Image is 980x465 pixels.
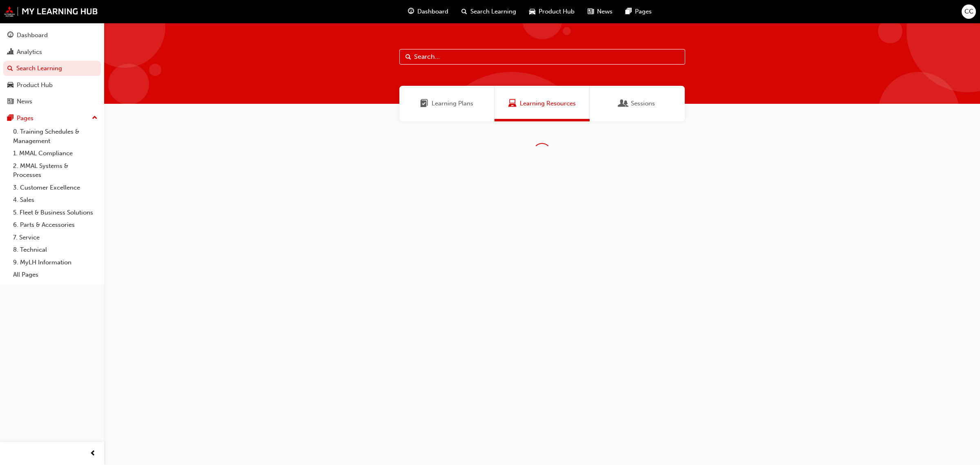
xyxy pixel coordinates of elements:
img: mmal [4,6,98,17]
button: Pages [3,111,101,126]
a: pages-iconPages [619,3,658,20]
span: chart-icon [7,49,13,56]
span: news-icon [7,98,13,105]
a: guage-iconDashboard [401,3,455,20]
a: 3. Customer Excellence [10,181,101,194]
span: Dashboard [417,7,448,16]
a: 0. Training Schedules & Management [10,125,101,147]
a: 2. MMAL Systems & Processes [10,160,101,181]
a: 5. Fleet & Business Solutions [10,206,101,219]
span: car-icon [529,7,535,17]
a: news-iconNews [581,3,619,20]
div: Analytics [17,47,42,57]
a: 1. MMAL Compliance [10,147,101,160]
a: Learning ResourcesLearning Resources [494,86,590,121]
a: Dashboard [3,28,101,43]
span: car-icon [7,82,13,89]
span: Search [405,52,411,62]
span: Sessions [631,99,655,108]
button: CC [962,4,976,19]
span: Learning Resources [508,99,517,108]
a: 8. Technical [10,244,101,256]
a: Product Hub [3,78,101,93]
span: pages-icon [7,115,13,122]
span: CC [964,7,973,16]
span: guage-icon [7,32,13,39]
span: pages-icon [626,7,632,17]
span: News [597,7,612,16]
div: Product Hub [17,80,53,90]
span: guage-icon [408,7,414,17]
span: Learning Plans [420,99,428,108]
span: Learning Resources [520,99,576,108]
a: Learning PlansLearning Plans [399,86,494,121]
span: Sessions [619,99,628,108]
a: SessionsSessions [590,86,685,121]
a: News [3,94,101,109]
span: Pages [635,7,652,16]
a: 6. Parts & Accessories [10,219,101,231]
button: DashboardAnalyticsSearch LearningProduct HubNews [3,26,101,111]
div: News [17,97,32,106]
span: news-icon [588,7,594,17]
a: Search Learning [3,61,101,76]
span: search-icon [461,7,467,17]
a: All Pages [10,268,101,281]
a: 7. Service [10,231,101,244]
div: Pages [17,114,33,123]
a: Analytics [3,45,101,60]
a: car-iconProduct Hub [523,3,581,20]
span: search-icon [7,65,13,72]
a: search-iconSearch Learning [455,3,523,20]
span: up-icon [92,113,98,123]
a: 4. Sales [10,194,101,206]
span: prev-icon [90,449,96,459]
div: Dashboard [17,31,48,40]
span: Search Learning [470,7,516,16]
input: Search... [399,49,685,65]
span: Learning Plans [432,99,473,108]
span: Product Hub [539,7,575,16]
a: 9. MyLH Information [10,256,101,269]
